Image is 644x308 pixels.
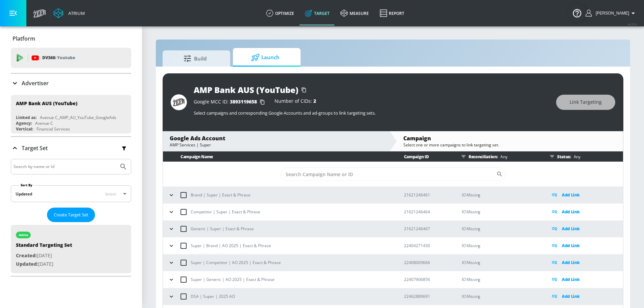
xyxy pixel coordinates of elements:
[57,54,75,61] p: Youtube
[404,259,451,266] p: 22408009666
[54,211,88,219] span: Create Target Set
[562,191,580,199] p: Add Link
[562,276,580,283] p: Add Link
[404,191,451,198] p: 21621246461
[11,48,131,68] div: DV360: Youtube
[462,191,540,199] p: IO Missing
[275,99,316,105] div: Number of CIDs:
[194,99,268,105] div: Google MCC ID:
[568,3,587,22] button: Open Resource Center
[498,153,507,160] p: Any
[281,167,505,181] div: Search CID Name or Number
[462,292,540,300] p: IO Missing
[11,222,131,276] nav: list of Target Set
[261,1,300,25] a: optimize
[35,120,53,126] div: Avenue C
[170,135,383,142] div: Google Ads Account
[194,110,549,116] p: Select campaigns and corresponding Google Accounts and ad-groups to link targeting sets.
[593,11,629,16] span: login as: chris@avenuec.com.au
[37,126,70,132] div: Financial Services
[374,1,410,25] a: Report
[571,153,580,160] p: Any
[462,208,540,216] p: IO Missing
[16,252,37,259] span: Created:
[562,225,580,233] p: Add Link
[403,142,616,148] div: Select one or more campaigns to link targeting set.
[462,242,540,250] p: IO Missing
[335,1,374,25] a: measure
[404,242,451,249] p: 22404271430
[547,151,623,162] div: Status:
[404,293,451,300] p: 22462889691
[194,84,299,95] div: AMP Bank AUS (YouTube)
[550,276,623,283] div: Add Link
[19,183,34,187] label: Sort By
[16,100,77,106] div: AMP Bank AUS (YouTube)
[16,115,37,120] div: Linked as:
[22,79,49,87] p: Advertiser
[19,233,28,237] div: active
[16,191,32,197] div: Updated
[191,293,235,300] p: DSA | Super | 2025 AO
[16,120,32,126] div: Agency:
[11,74,131,93] div: Advertiser
[11,159,131,276] div: Target Set
[230,98,257,105] span: 3893119658
[16,126,33,132] div: Vertical:
[16,260,72,268] p: [DATE]
[191,259,281,266] p: Super | Competitor | AO 2025 | Exact & Phrase
[40,115,116,120] div: Avenue C_AMP_AU_YouTube_GoogleAds
[191,242,271,249] p: Super | Brand | AO 2025 | Exact & Phrase
[191,191,251,198] p: Brand | Super | Exact & Phrase
[11,95,131,134] div: AMP Bank AUS (YouTube)Linked as:Avenue C_AMP_AU_YouTube_GoogleAdsAgency:Avenue CVertical:Financia...
[300,1,335,25] a: Target
[562,208,580,216] p: Add Link
[169,50,221,67] span: Build
[403,135,616,142] div: Campaign
[550,208,623,216] div: Add Link
[393,151,451,162] th: Campaign ID
[404,208,451,215] p: 21621246464
[22,144,48,152] p: Target Set
[53,8,85,18] a: Atrium
[550,191,623,199] div: Add Link
[191,276,275,283] p: Super | Generic | AO 2025 | Exact & Phrase
[11,137,131,159] div: Target Set
[562,292,580,300] p: Add Link
[562,242,580,250] p: Add Link
[281,167,496,181] input: Search Campaign Name or ID
[191,225,254,232] p: Generic | Super | Exact & Phrase
[47,208,95,222] button: Create Target Set
[191,208,260,215] p: Competitor | Super | Exact & Phrase
[11,29,131,48] div: Platform
[14,162,116,171] input: Search by name or Id
[462,276,540,283] p: IO Missing
[66,10,85,16] div: Atrium
[550,225,623,233] div: Add Link
[404,276,451,283] p: 22407906856
[163,131,389,151] div: Google Ads AccountAMP Services | Super
[586,9,637,17] button: [PERSON_NAME]
[13,35,35,42] p: Platform
[550,292,623,300] div: Add Link
[16,242,72,252] div: Standard Targeting Set
[462,225,540,233] p: IO Missing
[16,252,72,260] p: [DATE]
[462,259,540,266] p: IO Missing
[170,142,383,148] div: AMP Services | Super
[458,151,540,162] div: Reconciliation:
[240,49,291,66] span: Launch
[11,225,131,273] div: activeStandard Targeting SetCreated:[DATE]Updated:[DATE]
[404,225,451,232] p: 21621246467
[628,22,637,26] span: v 4.25.4
[313,98,316,104] span: 2
[550,242,623,250] div: Add Link
[16,261,38,267] span: Updated:
[562,259,580,266] p: Add Link
[42,54,75,62] p: DV360:
[163,151,393,162] th: Campaign Name
[105,191,116,197] span: latest
[550,259,623,266] div: Add Link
